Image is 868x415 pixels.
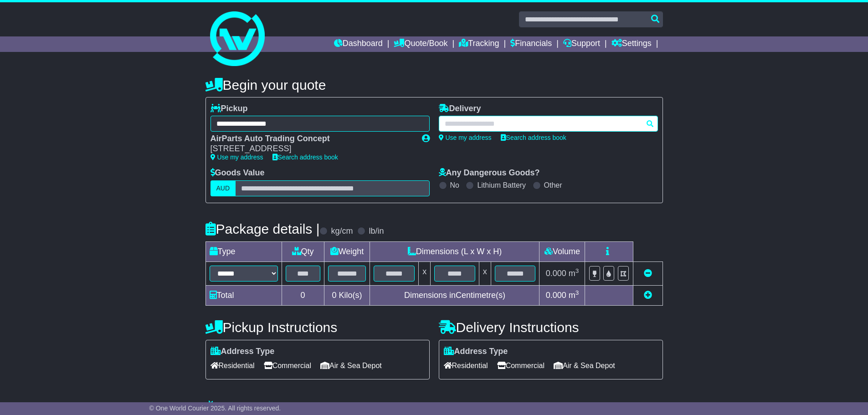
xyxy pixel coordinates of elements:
h4: Begin your quote [205,77,663,92]
typeahead: Please provide city [439,116,658,132]
label: kg/cm [331,226,353,236]
td: Dimensions (L x W x H) [370,241,539,261]
td: 0 [282,285,324,305]
label: Lithium Battery [477,181,526,190]
td: Weight [324,241,370,261]
label: Address Type [444,347,508,357]
a: Support [563,36,600,52]
label: Any Dangerous Goods? [439,168,540,178]
h4: Warranty & Insurance [205,400,663,415]
h4: Delivery Instructions [439,320,663,335]
sup: 3 [575,289,579,296]
span: © One World Courier 2025. All rights reserved. [149,405,281,412]
td: Volume [539,241,585,261]
td: x [479,261,491,285]
div: AirParts Auto Trading Concept [211,134,413,144]
td: Kilo(s) [324,285,370,305]
a: Tracking [459,36,499,52]
span: 0 [332,291,336,300]
td: x [419,261,431,285]
h4: Package details | [205,221,320,236]
a: Remove this item [644,269,652,278]
span: m [569,269,579,278]
span: Air & Sea Depot [320,359,382,373]
label: lb/in [369,226,384,236]
a: Financials [510,36,552,52]
label: Pickup [211,104,248,114]
label: AUD [211,180,236,196]
a: Search address book [501,134,566,141]
label: Goods Value [211,168,265,178]
a: Use my address [211,154,263,161]
label: Address Type [211,347,275,357]
sup: 3 [575,267,579,274]
td: Qty [282,241,324,261]
span: Residential [444,359,488,373]
label: Delivery [439,104,481,114]
label: No [450,181,459,190]
td: Dimensions in Centimetre(s) [370,285,539,305]
span: m [569,291,579,300]
a: Search address book [272,154,338,161]
span: 0.000 [546,291,566,300]
span: Air & Sea Depot [554,359,615,373]
a: Settings [611,36,652,52]
td: Total [205,285,282,305]
span: 0.000 [546,269,566,278]
div: [STREET_ADDRESS] [211,144,413,154]
span: Residential [211,359,255,373]
a: Quote/Book [394,36,447,52]
span: Commercial [264,359,311,373]
span: Commercial [497,359,544,373]
a: Use my address [439,134,492,141]
label: Other [544,181,562,190]
a: Add new item [644,291,652,300]
h4: Pickup Instructions [205,320,430,335]
td: Type [205,241,282,261]
a: Dashboard [334,36,383,52]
